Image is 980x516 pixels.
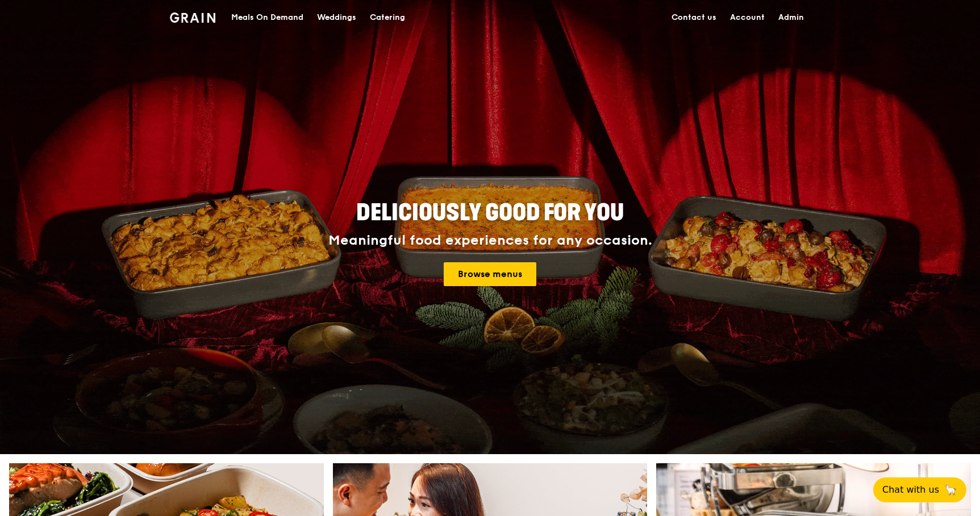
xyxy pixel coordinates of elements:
a: Catering [363,1,412,35]
div: Catering [370,1,405,35]
span: Chat with us [882,483,939,497]
button: Chat with us🦙 [873,477,966,502]
span: Deliciously good for you [356,199,624,226]
a: Browse menus [444,262,536,286]
div: Weddings [317,1,356,35]
a: Weddings [310,1,363,35]
img: Grain [170,12,216,23]
span: 🦙 [944,483,957,497]
a: Contact us [665,1,723,35]
a: Admin [772,1,811,35]
div: Meaningful food experiences for any occasion. [286,233,695,249]
div: Meals On Demand [231,1,303,35]
a: Account [723,1,772,35]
